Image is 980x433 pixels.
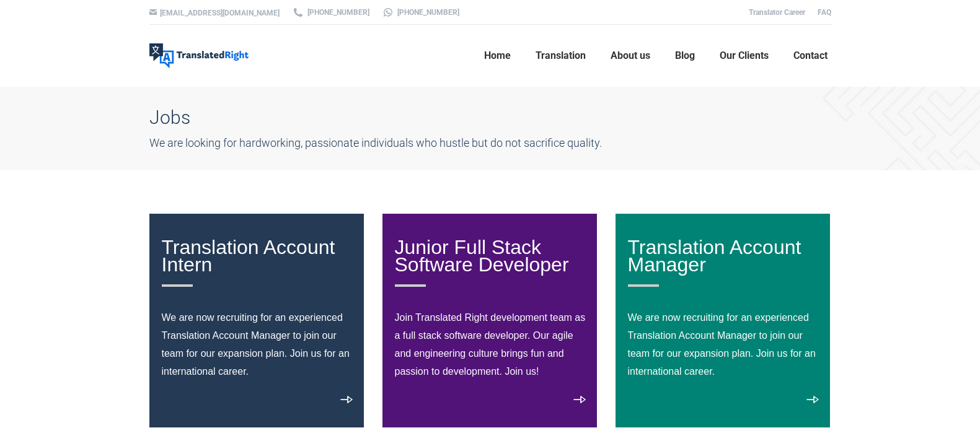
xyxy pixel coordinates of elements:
p: We are now recruiting for an experienced Translation Account Manager to join our team for our exp... [628,308,819,380]
a: About us [607,36,654,76]
span: Translation [536,50,586,62]
a: [PHONE_NUMBER] [382,7,459,18]
span: Contact [793,50,828,62]
a: Read more about Translation Account Manager [806,396,819,411]
a: Read more about Translation Account Intern [340,396,353,411]
a: [EMAIL_ADDRESS][DOMAIN_NAME] [160,9,280,17]
img: Translated Right [149,43,249,68]
p: Join Translated Right development team as a full stack software developer. Our agile and engineer... [395,308,586,380]
a: Blog [671,36,699,76]
span: Blog [675,50,695,62]
span: About us [611,50,650,62]
span: Jobs [149,107,190,129]
a: Our Clients [716,36,772,76]
p: We are now recruiting for an experienced Translation Account Manager to join our team for our exp... [162,308,353,380]
a: Translation Account Intern [162,236,353,287]
a: Read more about Junior Full Stack Software Developer [573,396,586,411]
span: We are looking for hardworking, passionate individuals who hustle but do not sacrifice quality. [149,136,602,149]
span: Our Clients [720,50,769,62]
a: Translation Account Manager [628,236,819,287]
a: FAQ [818,8,831,17]
a: [PHONE_NUMBER] [292,7,369,18]
a: Translator Career [749,8,805,17]
a: Home [480,36,514,76]
a: Junior Full Stack Software Developer [395,236,586,287]
a: Contact [790,36,831,76]
a: Translation [532,36,589,76]
span: Home [484,50,511,62]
